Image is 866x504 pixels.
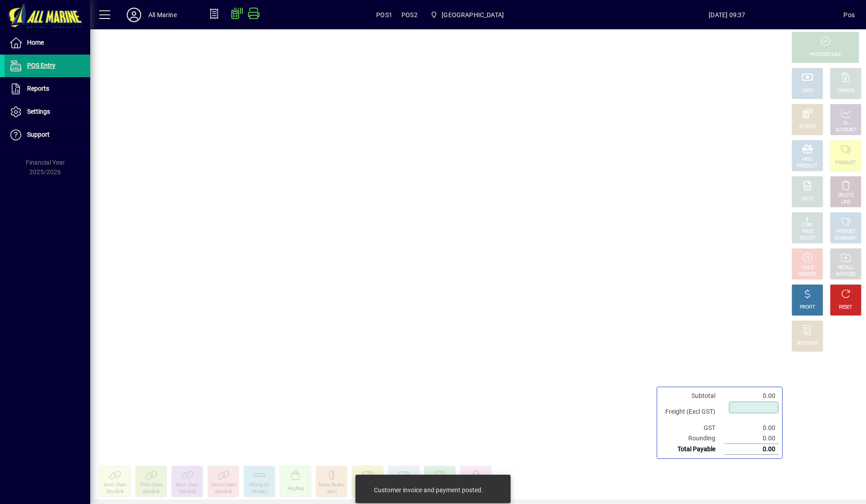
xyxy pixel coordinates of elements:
div: 10mm Chain [211,482,236,489]
div: 8mm Chain [176,482,199,489]
div: Meas Beake [319,482,344,489]
span: Home [27,39,44,46]
span: [GEOGRAPHIC_DATA] [442,8,504,22]
div: DELETE [838,192,853,199]
div: CASH [802,88,813,94]
div: INVOICE [799,271,815,278]
div: 7mm Chain [140,482,163,489]
div: PRODUCT [835,160,856,166]
div: Shortlink [179,489,196,495]
span: Support [27,131,50,138]
td: 0.00 [724,423,778,433]
span: Settings [27,108,50,115]
div: INVOICES [836,271,855,278]
div: 30ml [327,489,336,495]
div: PRICE [802,228,814,235]
div: PRODUCT [797,163,817,170]
span: POS1 [376,8,392,22]
div: EFTPOS [799,124,816,130]
td: Subtotal [661,391,724,401]
div: 6mm Chain [104,482,127,489]
div: CHARGE [837,88,855,94]
div: ACCOUNT [835,127,856,134]
span: POS Entry [27,62,55,69]
div: NOTE [802,196,813,203]
td: Total Payable [661,444,724,455]
td: 0.00 [724,391,778,401]
td: GST [661,423,724,433]
span: POS2 [401,8,418,22]
button: Profile [120,7,148,23]
div: Shortlink [215,489,232,495]
div: LINE [841,199,850,206]
div: All Marine [148,8,177,22]
td: 0.00 [724,433,778,444]
a: Settings [5,101,90,123]
div: Mixing Sti [249,482,269,489]
td: 0.00 [724,444,778,455]
div: SELECT [800,235,815,242]
div: HOLD [802,264,813,271]
div: MISC [802,156,813,163]
div: RESET [839,304,852,311]
div: DISCOUNT [797,340,818,347]
div: RECALL [838,264,854,271]
div: PROCESS SALE [810,51,841,58]
div: PRODUCT [835,228,856,235]
span: [DATE] 09:37 [610,8,843,22]
div: Customer invoice and payment posted. [374,486,483,495]
td: Rounding [661,433,724,444]
div: Rag Bag [287,486,304,492]
div: Shortlink [143,489,160,495]
a: Reports [5,78,90,100]
span: Port Road [427,7,507,23]
a: Home [5,32,90,54]
div: Pos [843,8,855,22]
div: Wooden [251,489,267,495]
td: Freight (Excl GST) [661,401,724,423]
div: GL [843,120,849,127]
div: PROFIT [800,304,815,311]
div: Shortlink [106,489,124,495]
span: Reports [27,85,49,92]
a: Support [5,124,90,146]
div: SUMMARY [834,235,857,242]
